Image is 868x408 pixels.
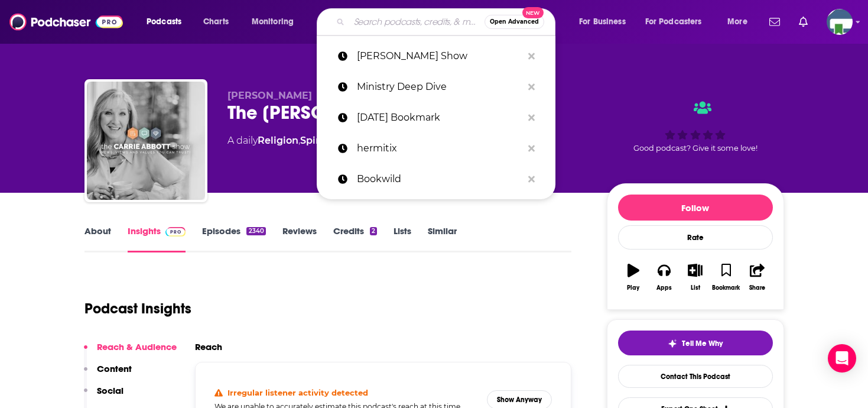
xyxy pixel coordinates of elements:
[645,14,702,30] span: For Podcasters
[202,225,265,252] a: Episodes2340
[328,8,567,35] div: Search podcasts, credits, & more...
[711,256,742,299] button: Bookmark
[298,135,300,146] span: ,
[97,363,132,374] p: Content
[656,284,672,292] div: Apps
[633,144,758,153] span: Good podcast? Give it some love!
[627,284,639,292] div: Play
[370,227,377,235] div: 2
[719,12,762,31] button: open menu
[394,225,411,252] a: Lists
[258,135,298,146] a: Religion
[227,388,368,397] h4: Irregular listener activity detected
[691,284,700,292] div: List
[128,225,186,252] a: InsightsPodchaser Pro
[317,72,555,102] a: Ministry Deep Dive
[138,12,197,31] button: open menu
[246,227,265,235] div: 2340
[203,14,229,30] span: Charts
[84,385,123,407] button: Social
[196,12,236,31] a: Charts
[649,256,680,299] button: Apps
[282,225,317,252] a: Reviews
[827,9,853,35] button: Show profile menu
[357,164,522,195] p: Bookwild
[668,339,677,348] img: tell me why sparkle
[300,135,355,146] a: Spirituality
[712,284,740,292] div: Bookmark
[84,225,111,252] a: About
[618,225,773,250] div: Rate
[243,12,309,31] button: open menu
[827,9,853,35] span: Logged in as KCMedia
[317,164,555,195] a: Bookwild
[252,14,294,30] span: Monitoring
[227,134,526,148] div: A daily podcast
[749,284,765,292] div: Share
[317,41,555,72] a: [PERSON_NAME] Show
[680,256,710,299] button: List
[333,225,377,252] a: Credits2
[357,41,522,72] p: Carrie Abbott Show
[97,385,123,396] p: Social
[618,331,773,355] button: tell me why sparkleTell Me Why
[87,82,205,200] img: The Carrie Abbott Show
[317,133,555,164] a: hermitix
[195,341,222,352] h2: Reach
[727,14,747,30] span: More
[9,11,123,33] img: Podchaser - Follow, Share and Rate Podcasts
[522,7,544,18] span: New
[742,256,772,299] button: Share
[357,133,522,164] p: hermitix
[165,227,186,237] img: Podchaser Pro
[428,225,457,252] a: Similar
[357,72,522,102] p: Ministry Deep Dive
[227,90,312,101] span: [PERSON_NAME]
[682,339,723,348] span: Tell Me Why
[317,102,555,133] a: [DATE] Bookmark
[618,195,773,221] button: Follow
[97,341,177,352] p: Reach & Audience
[84,363,132,385] button: Content
[794,12,812,32] a: Show notifications dropdown
[84,341,177,363] button: Reach & Audience
[490,19,539,25] span: Open Advanced
[571,12,641,31] button: open menu
[638,12,719,31] button: open menu
[828,344,856,373] div: Open Intercom Messenger
[827,9,853,35] img: User Profile
[579,14,626,30] span: For Business
[357,102,522,133] p: Wednesday Bookmark
[147,14,181,30] span: Podcasts
[618,256,649,299] button: Play
[607,90,784,163] div: Good podcast? Give it some love!
[618,365,773,388] a: Contact This Podcast
[349,12,485,31] input: Search podcasts, credits, & more...
[765,12,785,32] a: Show notifications dropdown
[84,300,191,318] h1: Podcast Insights
[485,15,544,29] button: Open AdvancedNew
